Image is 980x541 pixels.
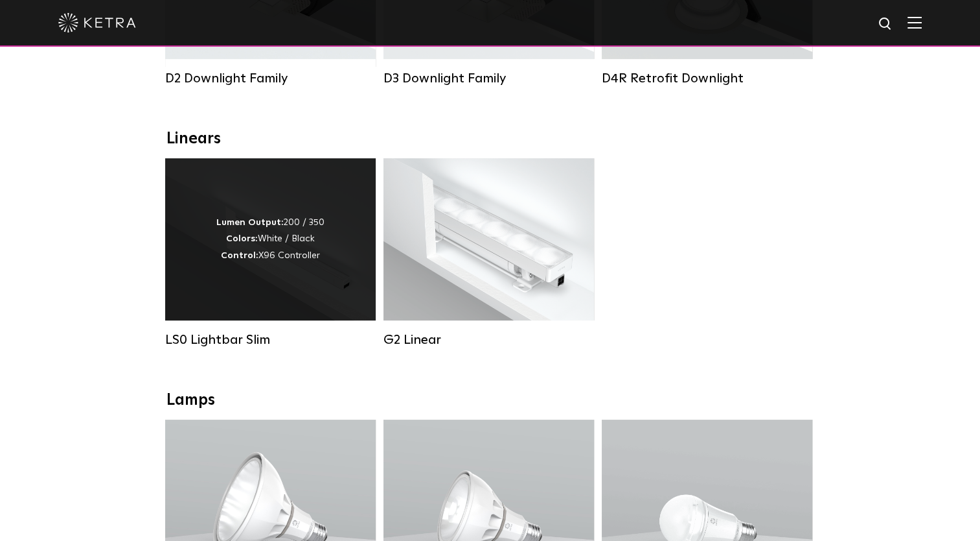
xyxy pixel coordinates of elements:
[165,158,376,348] a: LS0 Lightbar Slim Lumen Output:200 / 350Colors:White / BlackControl:X96 Controller
[58,13,136,32] img: ketra-logo-2019-white
[216,215,325,264] div: 200 / 350 White / Black X96 Controller
[166,130,814,149] div: Linears
[383,332,594,348] div: G2 Linear
[602,71,812,86] div: D4R Retrofit Downlight
[383,158,594,348] a: G2 Linear Lumen Output:400 / 700 / 1000Colors:WhiteBeam Angles:Flood / [GEOGRAPHIC_DATA] / Narrow...
[226,234,258,243] strong: Colors:
[166,391,814,410] div: Lamps
[165,71,376,86] div: D2 Downlight Family
[878,16,894,32] img: search icon
[165,332,376,348] div: LS0 Lightbar Slim
[383,71,594,86] div: D3 Downlight Family
[907,16,922,29] img: Hamburger%20Nav.svg
[221,251,258,260] strong: Control:
[216,218,284,227] strong: Lumen Output:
